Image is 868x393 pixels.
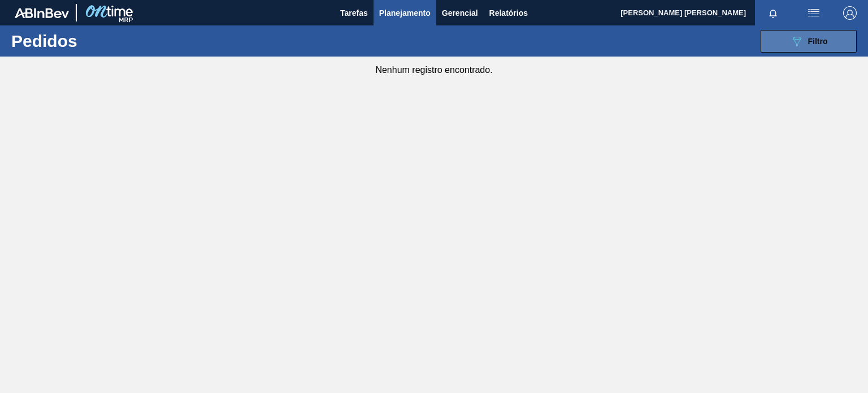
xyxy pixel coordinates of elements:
span: Gerencial [442,6,478,20]
button: Notificações [755,5,791,21]
span: Filtro [808,37,828,46]
img: TNhmsLtSVTkK8tSr43FrP2fwEKptu5GPRR3wAAAABJRU5ErkJggg== [15,8,69,18]
h1: Pedidos [11,34,173,47]
button: Filtro [761,30,857,53]
span: Planejamento [379,6,431,20]
img: userActions [807,6,821,20]
span: Relatórios [489,6,528,20]
span: Tarefas [340,6,368,20]
img: Logout [843,6,857,20]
